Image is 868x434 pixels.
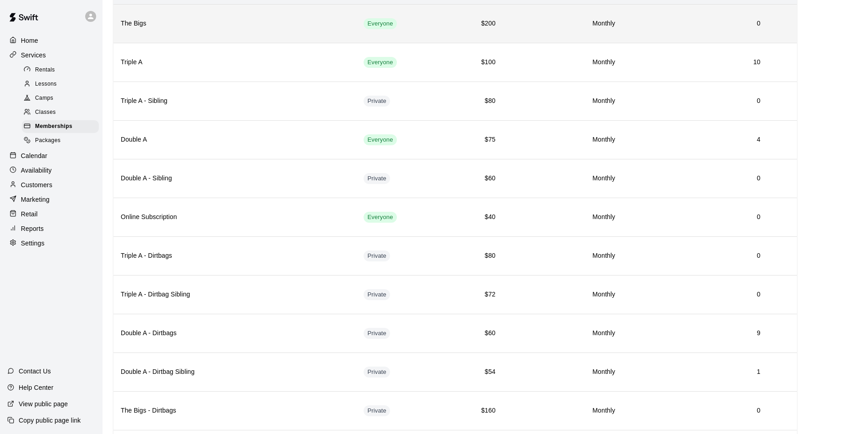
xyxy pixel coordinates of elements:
span: Private [364,174,390,183]
h6: Online Subscription [121,212,349,222]
h6: Double A [121,135,349,145]
div: This membership is hidden from the memberships page [364,405,390,416]
div: This membership is visible to all customers [364,57,396,68]
h6: 9 [630,328,760,338]
a: Memberships [22,120,103,134]
a: Packages [22,134,103,148]
div: Camps [22,92,99,105]
div: Classes [22,106,99,119]
p: Calendar [21,151,47,160]
h6: 0 [630,251,760,261]
a: Settings [7,236,95,250]
a: Rentals [22,63,103,77]
div: Packages [22,134,99,147]
div: Reports [7,222,95,235]
span: Lessons [35,80,57,89]
h6: Monthly [510,57,616,67]
h6: Monthly [510,290,616,300]
h6: The Bigs [121,19,349,29]
h6: The Bigs - Dirtbags [121,406,349,416]
h6: $80 [453,96,496,106]
h6: Monthly [510,328,616,338]
p: Settings [21,239,45,248]
a: Home [7,34,95,47]
p: Services [21,51,46,60]
h6: Monthly [510,96,616,106]
div: This membership is visible to all customers [364,134,396,145]
span: Classes [35,108,56,117]
p: Retail [21,209,38,219]
p: Customers [21,180,52,189]
p: Reports [21,224,44,233]
div: This membership is hidden from the memberships page [364,328,390,339]
h6: 0 [630,212,760,222]
a: Marketing [7,193,95,206]
span: Everyone [364,58,396,67]
h6: Double A - Dirtbag Sibling [121,367,349,377]
span: Private [364,97,390,106]
div: This membership is hidden from the memberships page [364,96,390,107]
p: Marketing [21,195,50,204]
p: Availability [21,166,52,175]
h6: 0 [630,174,760,184]
h6: Double A - Dirtbags [121,328,349,338]
span: Private [364,329,390,338]
h6: 0 [630,19,760,29]
a: Availability [7,163,95,177]
div: This membership is hidden from the memberships page [364,173,390,184]
h6: Monthly [510,251,616,261]
h6: Monthly [510,367,616,377]
span: Camps [35,94,53,103]
a: Retail [7,207,95,221]
h6: $40 [453,212,496,222]
div: Lessons [22,78,99,91]
span: Rentals [35,66,55,75]
p: Home [21,36,38,45]
div: This membership is hidden from the memberships page [364,250,390,261]
span: Private [364,252,390,260]
h6: 4 [630,135,760,145]
a: Customers [7,178,95,192]
div: Memberships [22,120,99,133]
p: Copy public page link [19,416,81,425]
h6: 10 [630,57,760,67]
a: Camps [22,92,103,106]
h6: 1 [630,367,760,377]
a: Classes [22,106,103,120]
span: Everyone [364,136,396,144]
h6: Triple A - Sibling [121,96,349,106]
p: Contact Us [19,367,51,376]
h6: $72 [453,290,496,300]
p: View public page [19,399,68,408]
a: Lessons [22,77,103,91]
span: Private [364,291,390,299]
h6: $100 [453,57,496,67]
h6: 0 [630,96,760,106]
span: Packages [35,136,61,145]
div: Services [7,48,95,62]
h6: Monthly [510,406,616,416]
h6: Double A - Sibling [121,174,349,184]
h6: $80 [453,251,496,261]
p: Help Center [19,383,53,392]
h6: $75 [453,135,496,145]
h6: Monthly [510,19,616,29]
span: Private [364,407,390,415]
h6: Monthly [510,135,616,145]
h6: $54 [453,367,496,377]
span: Everyone [364,20,396,28]
h6: Triple A - Dirtbags [121,251,349,261]
h6: 0 [630,290,760,300]
h6: Monthly [510,174,616,184]
h6: Triple A - Dirtbag Sibling [121,290,349,300]
h6: 0 [630,406,760,416]
a: Calendar [7,149,95,163]
span: Private [364,368,390,377]
span: Everyone [364,213,396,222]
